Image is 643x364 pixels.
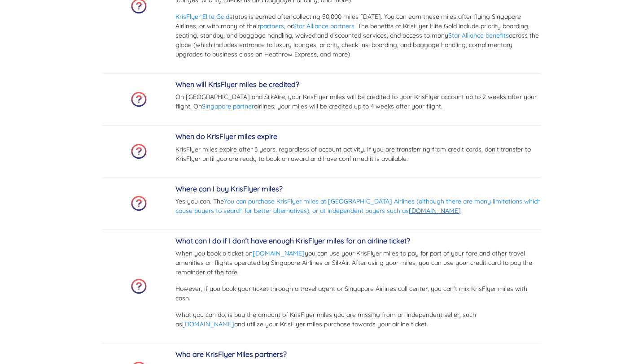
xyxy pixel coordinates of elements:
h5: When will KrisFlyer miles be credited? [175,80,541,89]
p: KrisFlyer miles expire after 3 years, regardless of account activity. If you are transferring fro... [175,145,541,164]
a: Singapore partner [202,102,254,110]
p: Yes you can. The [175,197,541,216]
a: [DOMAIN_NAME] [182,320,234,328]
a: Star Alliance partners [293,22,354,30]
h5: What can I do if I don’t have enough KrisFlyer miles for an airline ticket? [175,237,541,245]
img: faq-icon.png [131,196,147,211]
p: On [GEOGRAPHIC_DATA] and SilkAire, your KrisFlyer miles will be credited to your KrisFlyer accoun... [175,92,541,111]
h5: Who are KrisFlyer Miles partners? [175,350,541,359]
a: partners [260,22,284,30]
a: [DOMAIN_NAME] [253,249,305,257]
p: When you book a ticket on you can use your KrisFlyer miles to pay for part of your fare and other... [175,249,541,277]
img: faq-icon.png [131,144,147,159]
h5: When do KrisFlyer miles expire [175,132,541,141]
p: status is earned after collecting 50,000 miles [DATE]. You can earn these miles after flying Sing... [175,12,541,59]
p: What you can do, is buy the amount of KrisFlyer miles you are missing from an independent seller,... [175,310,541,329]
h5: Where can I buy KrisFlyer miles? [175,185,541,193]
p: However, if you book your ticket through a travel agent or Singapore Airlines call center, you ca... [175,284,541,303]
a: You can purchase KrisFlyer miles at [GEOGRAPHIC_DATA] Airlines (although there are many limitatio... [175,197,541,215]
img: faq-icon.png [131,92,147,107]
a: Star Alliance benefits [448,31,509,39]
a: KrisFlyer Elite Gold [175,13,229,21]
img: faq-icon.png [131,279,147,294]
a: [DOMAIN_NAME] [409,207,461,215]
